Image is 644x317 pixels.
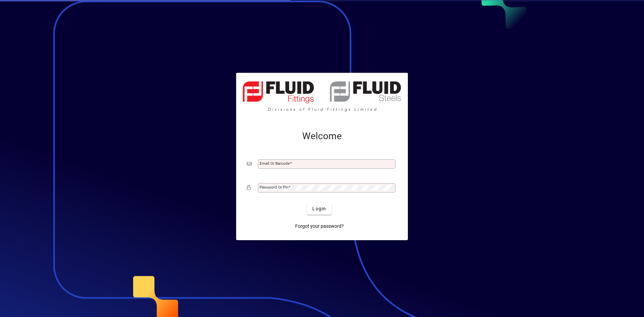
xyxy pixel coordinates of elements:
h2: Welcome [247,130,397,142]
mat-label: Password or Pin [260,185,288,190]
span: Login [312,205,326,212]
mat-label: Email or Barcode [260,161,290,166]
span: Forgot your password? [295,223,344,230]
button: Login [307,203,331,215]
a: Forgot your password? [292,220,346,232]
